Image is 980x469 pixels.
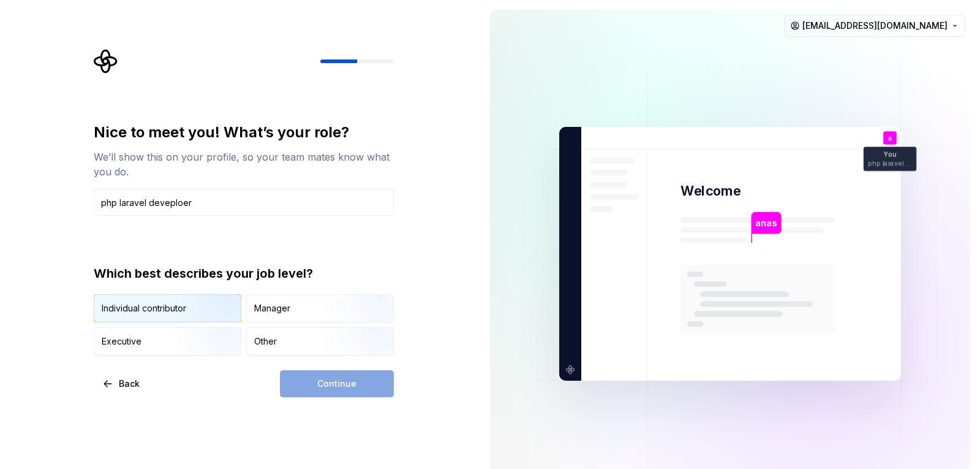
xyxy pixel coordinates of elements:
[884,151,896,158] p: You
[94,189,394,216] input: Job title
[254,335,277,348] div: Other
[888,135,892,142] p: a
[94,370,150,397] button: Back
[94,49,118,74] svg: Supernova Logo
[119,378,140,390] span: Back
[94,265,394,282] div: Which best describes your job level?
[94,123,394,142] div: Nice to meet you! What’s your role?
[785,15,965,37] button: [EMAIL_ADDRESS][DOMAIN_NAME]
[680,182,741,200] p: Welcome
[802,20,948,32] span: [EMAIL_ADDRESS][DOMAIN_NAME]
[102,302,186,315] div: Individual contributor
[94,150,394,179] div: We’ll show this on your profile, so your team mates know what you do.
[755,216,777,230] p: anas
[868,160,912,167] p: php laravel deveploer
[102,335,141,348] div: Executive
[254,302,290,315] div: Manager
